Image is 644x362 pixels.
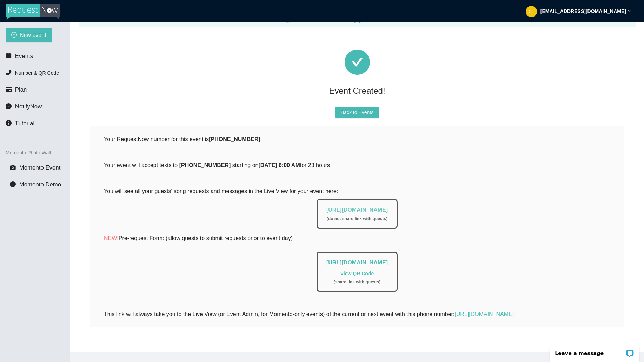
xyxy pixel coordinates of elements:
button: plus-circleNew event [6,28,52,42]
span: plus-circle [11,32,17,39]
span: camera [10,164,16,170]
b: [PHONE_NUMBER] [179,162,231,168]
b: [PHONE_NUMBER] [209,136,260,142]
span: Events [15,53,33,59]
span: Back to Events [341,108,373,116]
div: You will see all your guests' song requests and messages in the Live View for your event here: [104,187,610,301]
iframe: LiveChat chat widget [545,340,644,362]
span: info-circle [10,181,16,187]
span: down [628,9,631,13]
span: Momento Demo [19,181,61,188]
a: [URL][DOMAIN_NAME] [326,207,388,213]
span: calendar [6,53,12,59]
strong: [EMAIL_ADDRESS][DOMAIN_NAME] [540,8,626,14]
span: NEW! [104,235,119,241]
span: NotifyNow [15,103,42,110]
div: Event Created! [90,83,624,98]
div: ( do not share link with guests ) [326,216,388,222]
span: info-circle [6,120,12,126]
button: Back to Events [335,107,379,118]
span: Plan [15,86,27,93]
b: [DATE] 6:00 AM [258,162,300,168]
div: ( share link with guests ) [326,279,388,285]
span: Number & QR Code [15,70,59,76]
a: [URL][DOMAIN_NAME] [326,259,388,265]
img: RequestNow [6,4,60,20]
span: phone [6,70,12,75]
div: This link will always take you to the Live View (or Event Admin, for Momento-only events) of the ... [104,310,610,318]
span: message [6,103,12,109]
img: 71fd231b459e46701a55cef29275c810 [526,6,537,17]
span: check-circle [345,50,370,75]
a: [URL][DOMAIN_NAME] [454,311,514,317]
div: Your event will accept texts to starting on for 23 hours [104,161,610,170]
p: Pre-request Form: (allow guests to submit requests prior to event day) [104,234,610,243]
a: View QR Code [340,271,374,276]
span: Momento Event [19,164,61,171]
span: credit-card [6,86,12,92]
span: Your RequestNow number for this event is [104,136,260,142]
span: Tutorial [15,120,34,127]
span: New event [20,31,46,39]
